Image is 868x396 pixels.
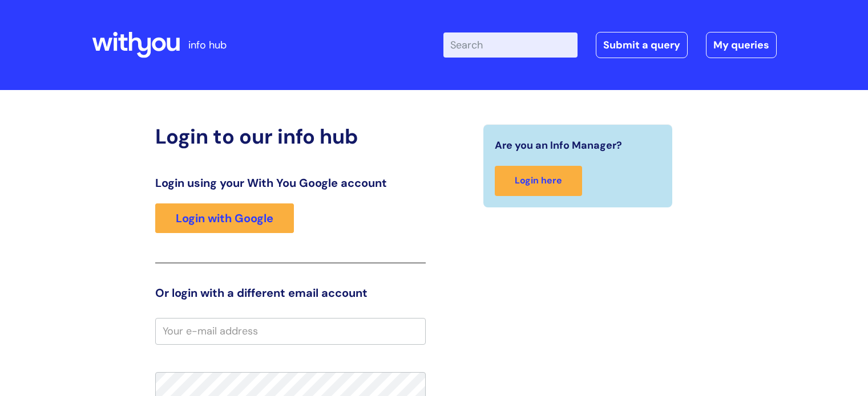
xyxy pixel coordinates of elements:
[706,32,777,58] a: My queries
[443,32,578,58] input: Search
[155,176,426,190] h3: Login using your With You Google account
[188,36,227,54] p: info hub
[495,136,622,154] span: Are you an Info Manager?
[155,286,426,300] h3: Or login with a different email account
[155,318,426,344] input: Your e-mail address
[155,124,426,149] h2: Login to our info hub
[155,203,294,233] a: Login with Google
[596,32,688,58] a: Submit a query
[495,166,582,196] a: Login here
